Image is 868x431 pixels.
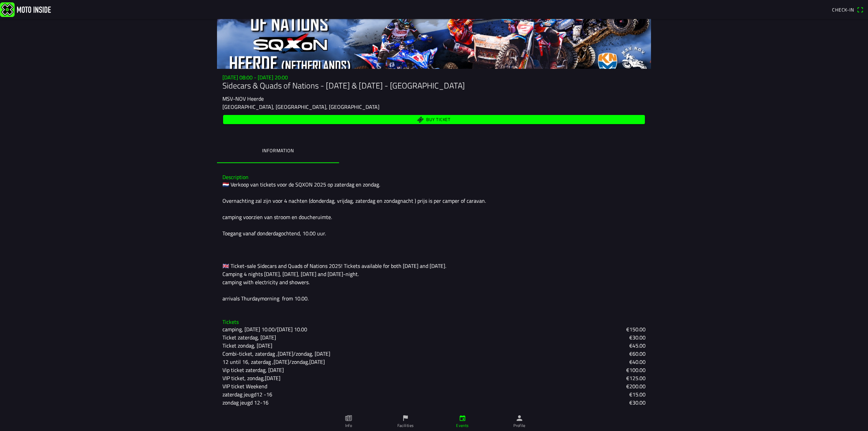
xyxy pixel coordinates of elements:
div: 🇳🇱 Verkoop van tickets voor de SQXON 2025 op zaterdag en zondag. Overnachting zal zijn voor 4 nac... [222,180,646,302]
ion-text: €30.00 [629,398,646,407]
h3: Tickets [222,319,646,325]
ion-text: Combi-ticket, zaterdag ,[DATE]/zondag, [DATE] [222,350,330,358]
ion-text: VIP ticket, zondag,[DATE] [222,374,280,382]
h3: [DATE] 08:00 - [DATE] 20:00 [222,74,646,81]
ion-text: €30.00 [629,333,646,341]
ion-text: zondag jeugd 12-16 [222,398,269,407]
ion-label: Information [262,147,294,154]
ion-label: Info [345,423,352,429]
ion-text: 12 until 16, zaterdag ,[DATE]/zondag,[DATE] [222,358,325,366]
ion-text: €15.00 [629,390,646,398]
span: Check-in [832,6,854,13]
h3: Description [222,174,646,180]
ion-text: zaterdag jeugd12 -16 [222,390,272,398]
ion-text: VIP ticket Weekend [222,382,267,390]
ion-text: Ticket zondag, [DATE] [222,341,272,350]
ion-text: camping, [DATE] 10.00/[DATE] 10.00 [222,325,307,333]
ion-text: MSV-NOV Heerde [222,95,264,103]
ion-icon: calendar [459,414,466,422]
ion-text: €125.00 [626,374,646,382]
ion-label: Profile [513,423,526,429]
ion-text: €40.00 [629,358,646,366]
ion-text: €45.00 [629,341,646,350]
span: Buy ticket [426,117,451,122]
ion-text: Ticket zaterdag, [DATE] [222,333,276,341]
ion-label: Events [456,423,469,429]
ion-text: [GEOGRAPHIC_DATA], [GEOGRAPHIC_DATA], [GEOGRAPHIC_DATA] [222,103,379,111]
ion-icon: flag [402,414,409,422]
ion-text: €100.00 [626,366,646,374]
a: Check-inqr scanner [829,4,867,15]
ion-text: €150.00 [626,325,646,333]
ion-icon: person [516,414,523,422]
ion-text: €60.00 [629,350,646,358]
ion-text: €200.00 [626,382,646,390]
ion-text: Vip ticket zaterdag, [DATE] [222,366,284,374]
h1: Sidecars & Quads of Nations - [DATE] & [DATE] - [GEOGRAPHIC_DATA] [222,81,646,91]
ion-icon: paper [345,414,352,422]
ion-label: Facilities [397,423,414,429]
